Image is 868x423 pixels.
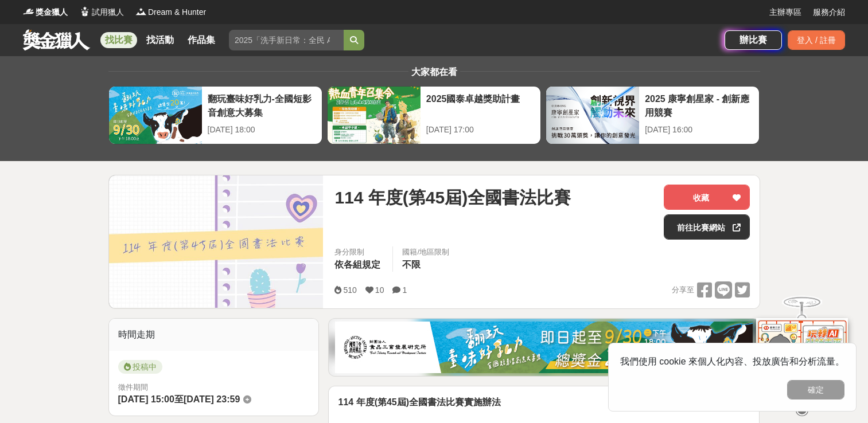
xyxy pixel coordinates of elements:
div: [DATE] 17:00 [426,124,535,136]
div: 國籍/地區限制 [402,246,449,258]
a: 2025 康寧創星家 - 創新應用競賽[DATE] 16:00 [546,86,760,144]
a: Logo獎金獵人 [23,6,68,18]
img: d2146d9a-e6f6-4337-9592-8cefde37ba6b.png [756,314,848,390]
span: 分享至 [672,281,694,299]
span: [DATE] 15:00 [118,394,174,404]
span: 徵件期間 [118,383,148,391]
div: 身分限制 [334,246,383,258]
div: 2025 康寧創星家 - 創新應用競賽 [645,92,753,118]
span: 10 [375,285,384,295]
a: 2025國泰卓越獎助計畫[DATE] 17:00 [327,86,541,144]
a: Logo試用獵人 [79,6,124,18]
input: 2025「洗手新日常：全民 ALL IN」洗手歌全台徵選 [229,30,344,50]
span: 至 [174,394,184,404]
div: 登入 / 註冊 [788,30,845,50]
span: 我們使用 cookie 來個人化內容、投放廣告和分析流量。 [620,357,844,366]
span: 大家都在看 [408,67,460,77]
span: 510 [343,285,356,295]
a: 主辦專區 [769,6,801,18]
a: 找活動 [142,32,178,48]
div: 2025國泰卓越獎助計畫 [426,92,535,118]
a: 找比賽 [100,32,137,48]
span: 投稿中 [118,360,162,374]
div: 翻玩臺味好乳力-全國短影音創意大募集 [208,92,316,118]
a: 前往比賽網站 [664,214,750,240]
div: [DATE] 16:00 [645,124,753,136]
div: 時間走期 [109,319,319,351]
span: 獎金獵人 [36,6,68,18]
a: 辦比賽 [725,30,782,50]
img: Cover Image [109,175,324,308]
strong: 114 年度(第45屆)全國書法比賽實施辦法 [338,397,501,407]
a: LogoDream & Hunter [135,6,206,18]
button: 收藏 [664,185,750,210]
a: 作品集 [183,32,220,48]
img: Logo [79,6,91,17]
span: [DATE] 23:59 [184,394,240,404]
button: 確定 [787,380,844,399]
span: 依各組規定 [334,260,380,269]
a: 翻玩臺味好乳力-全國短影音創意大募集[DATE] 18:00 [108,86,322,144]
img: 1c81a89c-c1b3-4fd6-9c6e-7d29d79abef5.jpg [335,322,753,373]
img: Logo [23,6,34,17]
span: Dream & Hunter [148,6,206,18]
div: [DATE] 18:00 [208,124,316,136]
img: Logo [135,6,147,17]
a: 服務介紹 [813,6,845,18]
span: 114 年度(第45屆)全國書法比賽 [334,185,571,210]
span: 不限 [402,260,421,269]
span: 試用獵人 [92,6,124,18]
span: 1 [402,285,407,295]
